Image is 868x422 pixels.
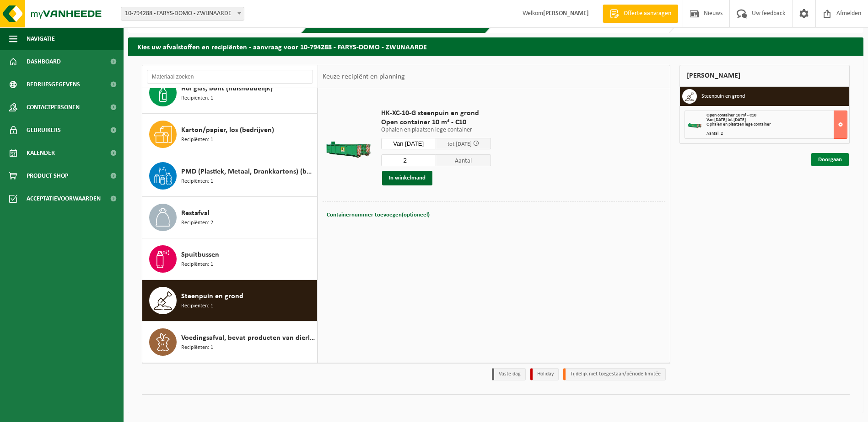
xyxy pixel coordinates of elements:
span: Dashboard [27,50,61,73]
button: PMD (Plastiek, Metaal, Drankkartons) (bedrijven) Recipiënten: 1 [142,155,318,197]
span: Offerte aanvragen [621,9,674,18]
h3: Steenpuin en grond [701,89,745,104]
span: Karton/papier, los (bedrijven) [181,125,274,136]
span: tot [DATE] [447,141,472,147]
span: Recipiënten: 1 [181,343,213,352]
span: Recipiënten: 1 [181,136,213,144]
span: Voedingsafval, bevat producten van dierlijke oorsprong, onverpakt, categorie 3 [181,332,315,343]
a: Doorgaan [811,153,849,166]
button: Hol glas, bont (huishoudelijk) Recipiënten: 1 [142,72,318,114]
li: Holiday [530,368,559,380]
span: Open container 10 m³ - C10 [381,118,491,127]
div: Keuze recipiënt en planning [318,65,410,88]
li: Tijdelijk niet toegestaan/période limitée [563,368,666,380]
span: Contactpersonen [27,96,80,119]
li: Vaste dag [492,368,526,380]
span: Recipiënten: 1 [181,260,213,269]
span: Aantal [436,154,491,166]
span: Bedrijfsgegevens [27,73,80,96]
button: Karton/papier, los (bedrijven) Recipiënten: 1 [142,114,318,155]
span: Navigatie [27,27,55,50]
button: Restafval Recipiënten: 2 [142,197,318,238]
span: Recipiënten: 1 [181,177,213,186]
input: Selecteer datum [381,138,436,149]
span: Recipiënten: 1 [181,94,213,103]
span: Recipiënten: 2 [181,219,213,227]
span: Spuitbussen [181,249,219,260]
span: Containernummer toevoegen(optioneel) [327,212,430,218]
span: PMD (Plastiek, Metaal, Drankkartons) (bedrijven) [181,166,315,177]
strong: [PERSON_NAME] [543,10,589,17]
button: Steenpuin en grond Recipiënten: 1 [142,280,318,322]
div: [PERSON_NAME] [679,65,850,87]
span: 10-794288 - FARYS-DOMO - ZWIJNAARDE [121,7,244,20]
span: Restafval [181,208,210,219]
button: Spuitbussen Recipiënten: 1 [142,238,318,280]
span: Hol glas, bont (huishoudelijk) [181,83,273,94]
span: Recipiënten: 1 [181,302,213,311]
h2: Kies uw afvalstoffen en recipiënten - aanvraag voor 10-794288 - FARYS-DOMO - ZWIJNAARDE [128,37,863,55]
span: Steenpuin en grond [181,291,243,302]
span: Kalender [27,142,55,164]
span: Open container 10 m³ - C10 [706,113,756,118]
input: Materiaal zoeken [147,70,313,84]
span: Product Shop [27,164,68,187]
button: Voedingsafval, bevat producten van dierlijke oorsprong, onverpakt, categorie 3 Recipiënten: 1 [142,322,318,363]
button: In winkelmand [382,171,432,185]
strong: Van [DATE] tot [DATE] [706,117,746,122]
div: Ophalen en plaatsen lege container [706,122,847,127]
span: HK-XC-10-G steenpuin en grond [381,109,491,118]
p: Ophalen en plaatsen lege container [381,127,491,133]
button: Containernummer toevoegen(optioneel) [326,209,431,222]
div: Aantal: 2 [706,132,847,136]
span: 10-794288 - FARYS-DOMO - ZWIJNAARDE [121,7,244,21]
span: Gebruikers [27,119,61,142]
span: Acceptatievoorwaarden [27,187,101,210]
a: Offerte aanvragen [603,5,678,23]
